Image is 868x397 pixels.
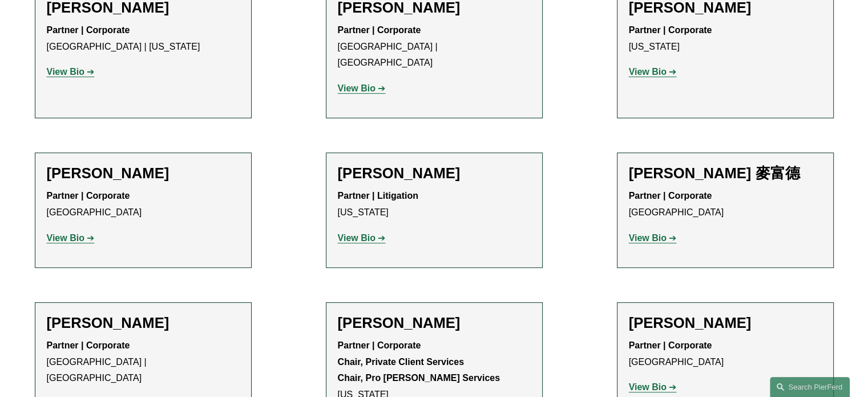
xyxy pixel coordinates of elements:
strong: View Bio [338,233,376,243]
strong: Partner | Litigation [338,191,418,200]
h2: [PERSON_NAME] [338,165,531,182]
strong: View Bio [629,382,667,392]
strong: View Bio [629,67,667,77]
strong: View Bio [47,233,84,243]
strong: Partner | Corporate [629,340,712,350]
h2: [PERSON_NAME] [338,314,531,332]
strong: Partner | Corporate [629,191,712,200]
strong: View Bio [47,67,84,77]
a: View Bio [338,83,386,93]
h2: [PERSON_NAME] [47,165,240,182]
strong: Partner | Corporate Chair, Private Client Services Chair, Pro [PERSON_NAME] Services [338,340,500,383]
p: [GEOGRAPHIC_DATA] [629,338,822,371]
strong: Partner | Corporate [338,25,421,35]
strong: Partner | Corporate [47,340,130,350]
a: View Bio [629,382,677,392]
a: View Bio [47,67,95,77]
strong: Partner | Corporate [629,25,712,35]
a: Search this site [770,377,850,397]
strong: Partner | Corporate [47,25,130,35]
h2: [PERSON_NAME] [47,314,240,332]
a: View Bio [47,233,95,243]
h2: [PERSON_NAME] [629,314,822,332]
p: [GEOGRAPHIC_DATA] [629,188,822,221]
a: View Bio [338,233,386,243]
p: [GEOGRAPHIC_DATA] | [GEOGRAPHIC_DATA] [47,338,240,387]
p: [US_STATE] [338,188,531,221]
p: [GEOGRAPHIC_DATA] [47,188,240,221]
a: View Bio [629,67,677,77]
strong: View Bio [338,83,376,93]
p: [GEOGRAPHIC_DATA] | [US_STATE] [47,22,240,55]
h2: [PERSON_NAME] 麥富德 [629,165,822,182]
strong: View Bio [629,233,667,243]
p: [GEOGRAPHIC_DATA] | [GEOGRAPHIC_DATA] [338,22,531,71]
strong: Partner | Corporate [47,191,130,200]
p: [US_STATE] [629,22,822,55]
a: View Bio [629,233,677,243]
